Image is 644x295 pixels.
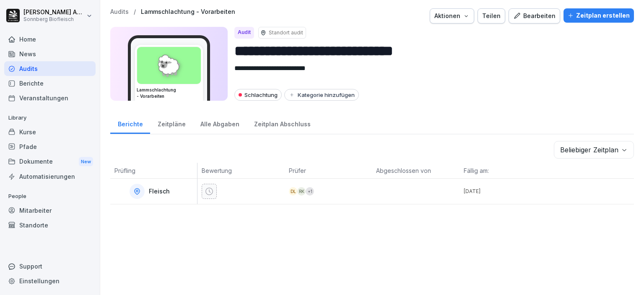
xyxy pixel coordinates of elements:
th: Fällig am: [460,163,547,179]
a: Standorte [4,218,96,232]
div: + 1 [306,187,314,196]
a: Zeitplan Abschluss [247,112,318,134]
a: Audits [4,61,96,76]
div: New [79,157,93,167]
div: Aktionen [434,11,470,21]
p: Sonnberg Biofleisch [23,16,85,22]
a: Lammschlachtung - Vorarbeiten [141,8,235,16]
a: News [4,47,96,61]
a: Mitarbeiter [4,203,96,218]
p: Standort audit [269,29,303,37]
a: Automatisierungen [4,169,96,184]
a: Zeitpläne [150,112,193,134]
a: Veranstaltungen [4,91,96,105]
a: Alle Abgaben [193,112,247,134]
div: Teilen [482,11,501,21]
p: / [134,8,136,16]
p: Bewertung [202,166,280,175]
th: Prüfer [285,163,372,179]
a: DokumenteNew [4,154,96,170]
button: Kategorie hinzufügen [284,89,359,101]
a: Pfade [4,139,96,154]
div: Schlachtung [234,89,282,101]
p: Abgeschlossen von [376,166,455,175]
p: [DATE] [464,188,547,195]
button: Aktionen [430,8,474,23]
a: Home [4,32,96,47]
a: Einstellungen [4,274,96,288]
p: Library [4,111,96,125]
a: Audits [110,8,129,16]
p: People [4,190,96,203]
h3: Lammschlachtung - Vorarbeiten [137,87,201,99]
button: Teilen [478,8,505,23]
div: 🐑 [137,47,201,84]
p: Prüfling [114,166,193,175]
div: Dokumente [4,154,96,170]
a: Berichte [4,76,96,91]
div: Kategorie hinzufügen [288,91,355,98]
div: Bearbeiten [513,11,556,21]
p: [PERSON_NAME] Anibas [23,9,85,16]
a: Kurse [4,125,96,139]
div: Audit [234,27,254,39]
div: Zeitplan erstellen [568,11,630,20]
p: Fleisch [149,188,170,195]
button: Bearbeiten [509,8,560,23]
div: Support [4,259,96,274]
button: Zeitplan erstellen [563,8,634,23]
div: DL [289,187,297,196]
a: Berichte [110,112,150,134]
div: RK [297,187,306,196]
